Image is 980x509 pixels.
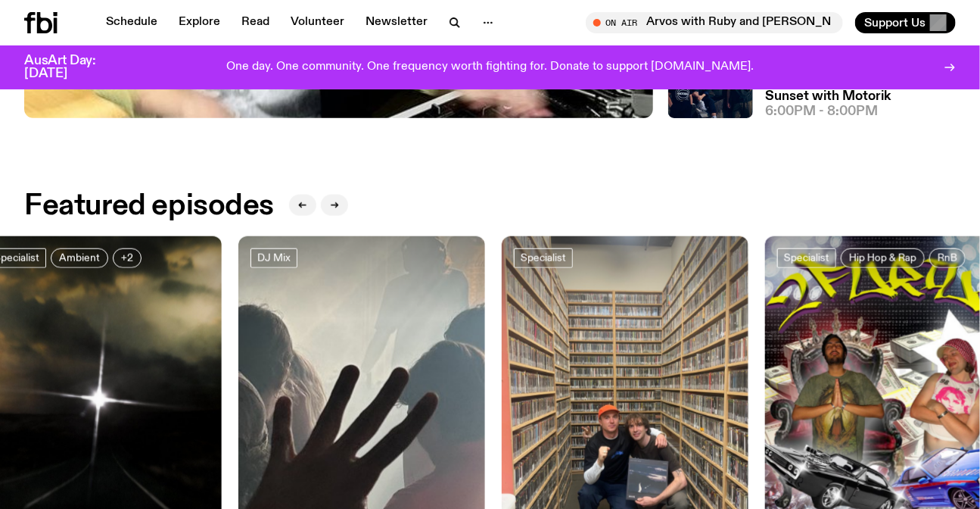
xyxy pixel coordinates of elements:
span: DJ Mix [257,252,291,264]
button: Support Us [855,12,956,33]
span: Specialist [521,252,566,264]
a: Sunset with Motorik [765,90,891,103]
span: Ambient [59,252,100,264]
a: Specialist [777,248,836,268]
a: RnB [929,248,966,268]
h2: Featured episodes [24,192,274,220]
span: RnB [938,252,957,264]
a: Hip Hop & Rap [841,248,925,268]
a: Specialist [514,248,573,268]
button: +2 [113,248,142,268]
a: Schedule [97,12,166,33]
span: +2 [121,252,133,264]
a: Ambient [51,248,108,268]
a: Volunteer [282,12,353,33]
a: Read [232,12,278,33]
button: On AirArvos with Ruby and [PERSON_NAME] [586,12,843,33]
p: One day. One community. One frequency worth fighting for. Donate to support [DOMAIN_NAME]. [226,61,754,74]
h3: AusArt Day: [DATE] [24,55,121,80]
a: Explore [170,12,229,33]
span: Hip Hop & Rap [849,252,916,264]
span: Support Us [864,16,926,30]
span: Specialist [784,252,829,264]
a: DJ Mix [250,248,297,268]
a: Newsletter [356,12,437,33]
span: 6:00pm - 8:00pm [765,105,878,118]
